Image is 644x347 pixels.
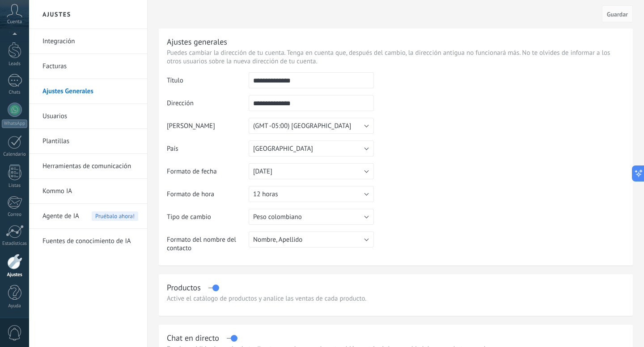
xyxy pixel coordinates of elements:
[253,145,313,153] span: [GEOGRAPHIC_DATA]
[167,37,227,47] div: Ajustes generales
[167,95,249,118] td: Dirección
[29,54,147,79] li: Facturas
[253,235,302,244] span: Nombre, Apellido
[2,212,28,218] div: Correo
[29,129,147,154] li: Plantillas
[167,49,625,66] p: Puedes cambiar la dirección de tu cuenta. Tenga en cuenta que, después del cambio, la dirección a...
[2,303,28,309] div: Ayuda
[29,154,147,179] li: Herramientas de comunicación
[29,104,147,129] li: Usuarios
[29,179,147,204] li: Kommo IA
[2,152,28,157] div: Calendario
[42,54,138,79] a: Facturas
[7,19,22,25] span: Cuenta
[42,204,138,229] a: Agente de IAPruébalo ahora!
[2,61,28,67] div: Leads
[253,213,302,221] span: Peso colombiano
[42,204,79,229] span: Agente de IA
[602,5,633,22] button: Guardar
[42,79,138,104] a: Ajustes Generales
[29,204,147,229] li: Agente de IA
[249,186,374,202] button: 12 horas
[92,211,138,221] span: Pruébalo ahora!
[249,231,374,248] button: Nombre, Apellido
[167,282,201,293] div: Productos
[42,29,138,54] a: Integración
[2,272,28,278] div: Ajustes
[253,190,278,198] span: 12 horas
[167,333,219,343] div: Chat en directo
[29,79,147,104] li: Ajustes Generales
[249,140,374,157] button: [GEOGRAPHIC_DATA]
[42,179,138,204] a: Kommo IA
[42,129,138,154] a: Plantillas
[253,122,351,130] span: (GMT -05:00) [GEOGRAPHIC_DATA]
[2,241,28,247] div: Estadísticas
[167,163,249,186] td: Formato de fecha
[607,11,628,17] span: Guardar
[42,104,138,129] a: Usuarios
[167,231,249,259] td: Formato del nombre del contacto
[2,90,28,95] div: Chats
[167,294,625,303] div: Active el catálogo de productos y analice las ventas de cada producto.
[167,72,249,95] td: Título
[167,140,249,163] td: País
[167,118,249,140] td: [PERSON_NAME]
[167,186,249,209] td: Formato de hora
[167,209,249,231] td: Tipo de cambio
[249,209,374,225] button: Peso colombiano
[2,183,28,189] div: Listas
[2,120,27,128] div: WhatsApp
[42,229,138,254] a: Fuentes de conocimiento de IA
[249,118,374,134] button: (GMT -05:00) [GEOGRAPHIC_DATA]
[253,167,272,176] span: [DATE]
[249,163,374,179] button: [DATE]
[42,154,138,179] a: Herramientas de comunicación
[29,29,147,54] li: Integración
[29,229,147,253] li: Fuentes de conocimiento de IA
